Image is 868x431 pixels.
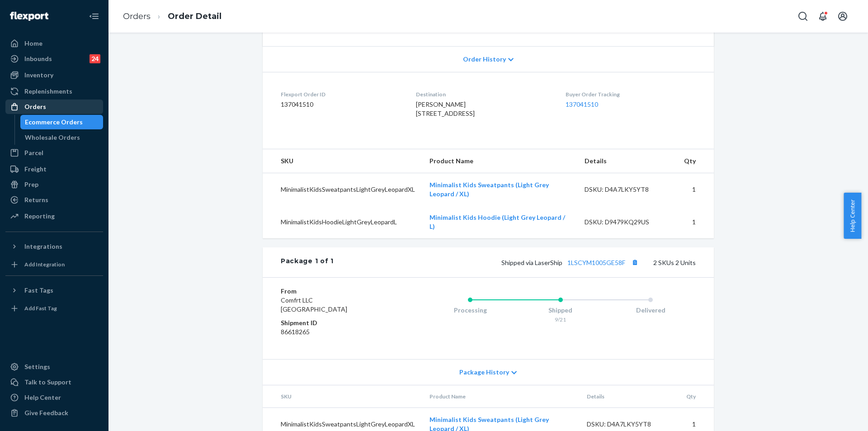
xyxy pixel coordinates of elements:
div: Inbounds [24,54,52,63]
div: Fast Tags [24,286,53,295]
td: MinimalistKidsHoodieLightGreyLeopardL [263,206,422,238]
div: Delivered [605,306,696,315]
div: Home [24,39,42,48]
a: Inventory [5,68,103,82]
th: SKU [263,385,422,408]
div: 24 [90,54,100,63]
th: Qty [677,149,714,173]
div: Inventory [24,71,53,80]
span: Order History [463,55,506,64]
div: Talk to Support [24,378,71,387]
button: Close Navigation [85,7,103,25]
th: Details [577,149,677,173]
dt: Buyer Order Tracking [566,90,696,98]
a: Add Integration [5,257,103,272]
div: Ecommerce Orders [25,118,83,127]
a: Wholesale Orders [20,130,104,145]
div: Parcel [24,148,43,157]
a: Add Fast Tag [5,301,103,316]
button: Help Center [844,193,861,239]
div: Give Feedback [24,408,68,417]
a: Returns [5,193,103,207]
a: Home [5,36,103,51]
div: Wholesale Orders [25,133,80,142]
th: Product Name [422,385,580,408]
a: 137041510 [566,100,598,108]
button: Integrations [5,239,103,254]
a: Settings [5,360,103,374]
div: Add Integration [24,260,65,268]
th: Details [580,385,679,408]
a: Orders [5,99,103,114]
div: 9/21 [515,316,606,323]
th: SKU [263,149,422,173]
span: Shipped via LaserShip [501,259,641,266]
div: Package 1 of 1 [281,256,334,268]
td: 1 [677,173,714,206]
div: Add Fast Tag [24,304,57,312]
th: Qty [679,385,714,408]
div: Orders [24,102,46,111]
a: Prep [5,177,103,192]
span: Comfrt LLC [GEOGRAPHIC_DATA] [281,296,347,313]
td: MinimalistKidsSweatpantsLightGreyLeopardXL [263,173,422,206]
div: Returns [24,195,48,204]
span: Package History [459,368,509,377]
dt: Shipment ID [281,318,389,327]
button: Open account menu [834,7,852,25]
div: DSKU: D4A7LKY5YT8 [587,420,672,429]
th: Product Name [422,149,577,173]
div: Freight [24,165,47,174]
td: 1 [677,206,714,238]
a: 1LSCYM1005GE58F [567,259,625,266]
dd: 137041510 [281,100,401,109]
a: Talk to Support [5,375,103,389]
dt: From [281,287,389,296]
div: Prep [24,180,38,189]
span: [PERSON_NAME] [STREET_ADDRESS] [416,100,475,117]
ol: breadcrumbs [116,3,229,30]
button: Open Search Box [794,7,812,25]
a: Replenishments [5,84,103,99]
div: Shipped [515,306,606,315]
div: Integrations [24,242,62,251]
div: Settings [24,362,50,371]
a: Orders [123,11,151,21]
a: Minimalist Kids Sweatpants (Light Grey Leopard / XL) [429,181,549,198]
a: Minimalist Kids Hoodie (Light Grey Leopard / L) [429,213,565,230]
a: Reporting [5,209,103,223]
button: Open notifications [814,7,832,25]
div: DSKU: D9479KQ29US [585,218,670,227]
a: Parcel [5,146,103,160]
div: Reporting [24,212,55,221]
button: Give Feedback [5,406,103,420]
div: 2 SKUs 2 Units [334,256,696,268]
div: Replenishments [24,87,72,96]
a: Freight [5,162,103,176]
div: Help Center [24,393,61,402]
a: Ecommerce Orders [20,115,104,129]
button: Copy tracking number [629,256,641,268]
dt: Destination [416,90,551,98]
div: DSKU: D4A7LKY5YT8 [585,185,670,194]
img: Flexport logo [10,12,48,21]
a: Inbounds24 [5,52,103,66]
div: Processing [425,306,515,315]
dd: 86618265 [281,327,389,336]
a: Order Detail [168,11,222,21]
button: Fast Tags [5,283,103,298]
a: Help Center [5,390,103,405]
dt: Flexport Order ID [281,90,401,98]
